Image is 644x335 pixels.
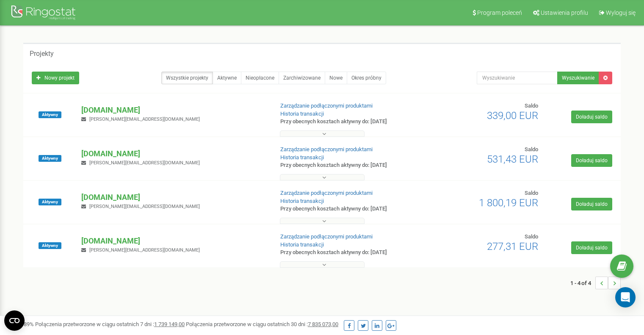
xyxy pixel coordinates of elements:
[89,160,200,166] span: [PERSON_NAME][EMAIL_ADDRESS][DOMAIN_NAME]
[308,321,338,327] u: 7 835 073,00
[280,190,373,196] a: Zarządzanie podłączonymi produktami
[347,72,386,84] a: Okres próbny
[279,72,325,84] a: Zarchiwizowane
[487,153,538,165] span: 531,43 EUR
[280,205,416,213] p: Przy obecnych kosztach aktywny do: [DATE]
[571,198,612,210] a: Doładuj saldo
[213,72,241,84] a: Aktywne
[541,9,588,16] span: Ustawienia profilu
[280,118,416,126] p: Przy obecnych kosztach aktywny do: [DATE]
[525,146,538,152] span: Saldo
[39,199,61,205] span: Aktywny
[4,310,25,331] button: Open CMP widget
[241,72,279,84] a: Nieopłacone
[81,235,266,246] p: [DOMAIN_NAME]
[280,154,324,161] a: Historia transakcji
[479,197,538,209] span: 1 800,19 EUR
[325,72,347,84] a: Nowe
[525,190,538,196] span: Saldo
[571,111,612,123] a: Doładuj saldo
[89,247,200,253] span: [PERSON_NAME][EMAIL_ADDRESS][DOMAIN_NAME]
[525,102,538,109] span: Saldo
[161,72,213,84] a: Wszystkie projekty
[557,72,599,84] button: Wyszukiwanie
[571,154,612,167] a: Doładuj saldo
[89,116,200,122] span: [PERSON_NAME][EMAIL_ADDRESS][DOMAIN_NAME]
[525,233,538,240] span: Saldo
[81,105,266,116] p: [DOMAIN_NAME]
[280,241,324,248] a: Historia transakcji
[81,192,266,203] p: [DOMAIN_NAME]
[615,287,636,307] div: Open Intercom Messenger
[280,249,416,257] p: Przy obecnych kosztach aktywny do: [DATE]
[571,241,612,254] a: Doładuj saldo
[477,72,558,84] input: Wyszukiwanie
[35,321,185,327] span: Połączenia przetworzone w ciągu ostatnich 7 dni :
[39,111,61,118] span: Aktywny
[280,102,373,109] a: Zarządzanie podłączonymi produktami
[570,277,595,289] span: 1 - 4 of 4
[32,72,79,84] a: Nowy projekt
[477,9,522,16] span: Program poleceń
[570,268,621,298] nav: ...
[89,204,200,209] span: [PERSON_NAME][EMAIL_ADDRESS][DOMAIN_NAME]
[280,233,373,240] a: Zarządzanie podłączonymi produktami
[39,155,61,162] span: Aktywny
[186,321,338,327] span: Połączenia przetworzone w ciągu ostatnich 30 dni :
[606,9,636,16] span: Wyloguj się
[280,198,324,204] a: Historia transakcji
[487,110,538,122] span: 339,00 EUR
[81,148,266,159] p: [DOMAIN_NAME]
[39,242,61,249] span: Aktywny
[487,241,538,252] span: 277,31 EUR
[280,146,373,152] a: Zarządzanie podłączonymi produktami
[30,50,54,58] h5: Projekty
[154,321,185,327] u: 1 739 149,00
[280,111,324,117] a: Historia transakcji
[280,161,416,169] p: Przy obecnych kosztach aktywny do: [DATE]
